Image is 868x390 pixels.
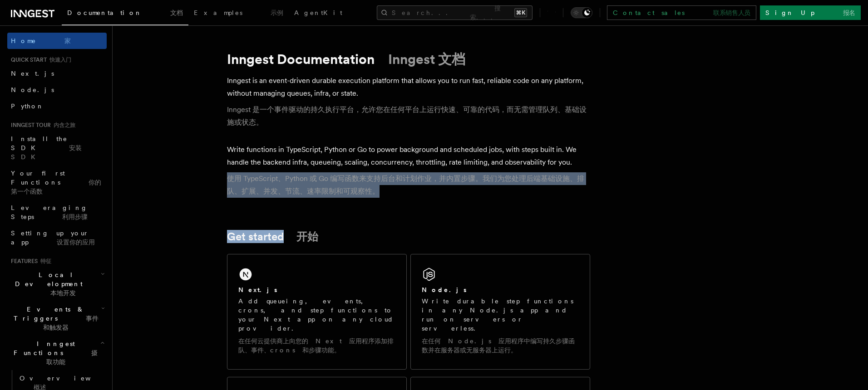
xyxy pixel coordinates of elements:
[470,5,501,21] font: 搜索...
[514,8,527,17] kbd: ⌘K
[227,230,318,243] a: Get started 开始
[50,289,76,297] font: 本地开发
[713,9,750,16] font: 联系销售人员
[296,230,318,243] font: 开始
[422,337,575,354] font: 在任何 Node.js 应用程序中编写持久步骤函数并在服务器或无服务器上运行。
[7,82,107,98] a: Node.js
[7,301,107,336] button: Events & Triggers 事件和触发器
[227,174,584,195] font: 使用 TypeScript、Python 或 Go 编写函数来支持后台和计划作业，并内置步骤。我们为您处理后端基础设施、排队、扩展、并发、节流、速率限制和可观察性。
[7,225,107,250] a: Setting up your app 设置你的应用
[7,122,75,129] span: Inngest tour
[170,9,183,16] font: 文档
[238,297,395,358] p: Add queueing, events, crons, and step functions to your Next app on any cloud provider.
[64,37,71,44] font: 家
[188,3,289,24] a: Examples 示例
[57,239,95,246] font: 设置你的应用
[227,51,590,67] h1: Inngest Documentation
[67,9,183,16] span: Documentation
[294,9,342,16] span: AgentKit
[227,74,590,132] p: Inngest is an event-driven durable execution platform that allows you to run fast, reliable code ...
[11,204,88,220] span: Leveraging Steps
[11,36,71,45] span: Home
[760,5,861,20] a: Sign Up 报名
[194,9,283,16] span: Examples
[7,33,107,49] a: Home 家
[7,258,51,265] span: Features
[410,254,590,370] a: Node.jsWrite durable step functions in any Node.js app and run on servers or serverless.在任何 Node....
[11,229,95,246] span: Setting up your app
[422,285,467,294] h2: Node.js
[7,305,101,332] span: Events & Triggers
[62,213,88,220] font: 利用步骤
[11,135,82,161] span: Install the SDK
[843,9,855,16] font: 报名
[238,337,394,354] font: 在任何云提供商上向您的 Next 应用程序添加排队、事件、crons 和步骤功能。
[7,339,100,366] span: Inngest Functions
[289,3,348,24] a: AgentKit
[49,57,71,63] font: 快速入门
[388,51,465,67] font: Inngest 文档
[11,70,54,77] span: Next.js
[62,3,188,25] a: Documentation 文档
[227,105,587,127] font: Inngest 是一个事件驱动的持久执行平台，允许您在任何平台上运行快速、可靠的代码，而无需管理队列、基础设施或状态。
[7,165,107,200] a: Your first Functions 你的第一个函数
[271,9,283,16] font: 示例
[238,285,277,294] h2: Next.js
[7,131,107,165] a: Install the SDK 安装 SDK
[7,336,107,370] button: Inngest Functions 摄取功能
[422,297,579,358] p: Write durable step functions in any Node.js app and run on servers or serverless.
[7,270,101,297] span: Local Development
[7,267,107,301] button: Local Development 本地开发
[607,5,756,20] a: Contact sales 联系销售人员
[11,170,101,195] span: Your first Functions
[54,122,75,128] font: 内含之旅
[11,86,54,93] span: Node.js
[571,7,592,18] button: Toggle dark mode
[7,98,107,114] a: Python
[227,254,407,370] a: Next.jsAdd queueing, events, crons, and step functions to your Next app on any cloud provider.在任何...
[43,315,99,331] font: 事件和触发器
[40,258,51,264] font: 特征
[227,143,590,201] p: Write functions in TypeScript, Python or Go to power background and scheduled jobs, with steps bu...
[7,65,107,82] a: Next.js
[7,56,71,63] span: Quick start
[7,200,107,225] a: Leveraging Steps 利用步骤
[11,102,44,110] span: Python
[377,5,533,20] button: Search... 搜索...⌘K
